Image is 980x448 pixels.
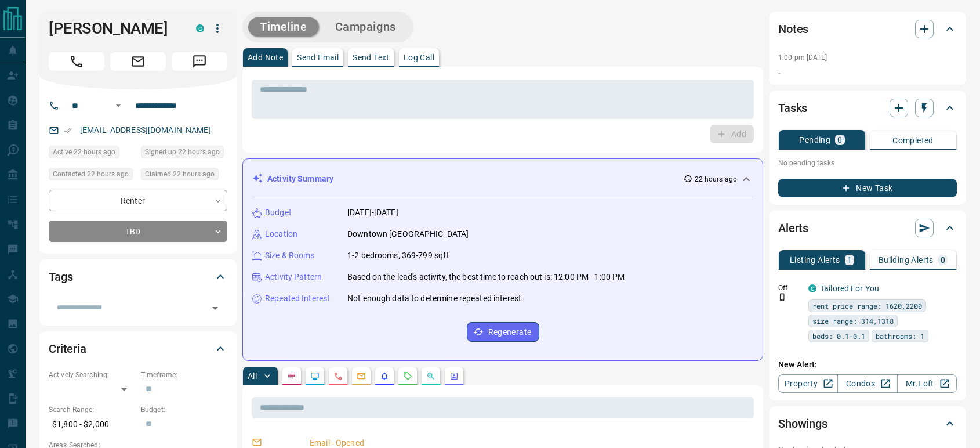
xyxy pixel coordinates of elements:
span: Active 22 hours ago [53,146,115,158]
span: Call [49,52,104,71]
button: Open [207,300,223,316]
h2: Alerts [778,219,808,237]
svg: Listing Alerts [380,371,389,381]
svg: Opportunities [426,371,435,381]
div: Renter [49,190,227,211]
button: Open [111,99,125,113]
p: Send Email [297,53,339,62]
p: Pending [799,136,830,144]
h2: Tags [49,268,72,286]
a: Condos [837,374,897,393]
button: Timeline [248,17,319,37]
p: Off [778,283,801,293]
p: Send Text [353,53,390,62]
button: Regenerate [467,322,539,342]
svg: Emails [357,371,366,381]
p: $1,800 - $2,000 [49,415,135,434]
span: Signed up 22 hours ago [145,146,220,158]
svg: Lead Browsing Activity [310,371,320,381]
div: Thu Aug 14 2025 [141,168,227,184]
div: condos.ca [808,284,816,292]
span: Email [110,52,166,71]
p: Budget [265,207,292,219]
span: Message [172,52,227,71]
p: Location [265,228,297,240]
div: Activity Summary22 hours ago [252,168,753,190]
div: Notes [778,15,957,43]
svg: Notes [287,371,296,381]
a: Property [778,374,838,393]
span: bathrooms: 1 [876,330,924,342]
svg: Agent Actions [449,371,459,381]
span: size range: 314,1318 [812,315,894,327]
div: Showings [778,410,957,438]
p: Size & Rooms [265,250,315,262]
p: Search Range: [49,404,135,415]
p: Not enough data to determine repeated interest. [347,292,524,305]
a: [EMAIL_ADDRESS][DOMAIN_NAME] [80,125,211,135]
p: Add Note [248,53,283,62]
div: Thu Aug 14 2025 [141,146,227,162]
p: 1 [847,256,852,264]
p: Building Alerts [879,256,934,264]
p: All [248,372,257,380]
a: Mr.Loft [897,374,957,393]
p: Log Call [404,53,434,62]
p: 0 [837,136,842,144]
h2: Tasks [778,99,807,117]
p: Repeated Interest [265,292,330,305]
p: Completed [892,136,934,144]
p: . [778,65,957,77]
h2: Notes [778,20,808,38]
h2: Criteria [49,339,86,358]
span: Claimed 22 hours ago [145,168,215,180]
p: Timeframe: [141,370,227,380]
span: rent price range: 1620,2200 [812,300,922,312]
div: Tasks [778,94,957,122]
button: Campaigns [324,17,408,37]
p: 1-2 bedrooms, 369-799 sqft [347,250,449,262]
h1: [PERSON_NAME] [49,19,179,38]
p: 0 [941,256,945,264]
div: Thu Aug 14 2025 [49,146,135,162]
button: New Task [778,179,957,197]
span: Contacted 22 hours ago [53,168,129,180]
h2: Showings [778,414,827,433]
p: Activity Summary [267,173,333,185]
div: Criteria [49,335,227,363]
p: 22 hours ago [695,174,737,185]
p: Downtown [GEOGRAPHIC_DATA] [347,228,469,240]
svg: Push Notification Only [778,293,786,301]
svg: Requests [403,371,412,381]
p: 1:00 pm [DATE] [778,53,827,62]
p: No pending tasks [778,154,957,172]
p: Activity Pattern [265,271,322,283]
svg: Calls [333,371,343,381]
a: Tailored For You [820,284,879,293]
svg: Email Verified [64,127,72,135]
div: Tags [49,263,227,291]
div: condos.ca [196,24,204,32]
span: beds: 0.1-0.1 [812,330,865,342]
p: [DATE]-[DATE] [347,207,398,219]
p: New Alert: [778,359,957,371]
p: Based on the lead's activity, the best time to reach out is: 12:00 PM - 1:00 PM [347,271,625,283]
div: Thu Aug 14 2025 [49,168,135,184]
p: Budget: [141,404,227,415]
div: Alerts [778,214,957,242]
p: Listing Alerts [790,256,840,264]
div: TBD [49,221,227,242]
p: Actively Searching: [49,370,135,380]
